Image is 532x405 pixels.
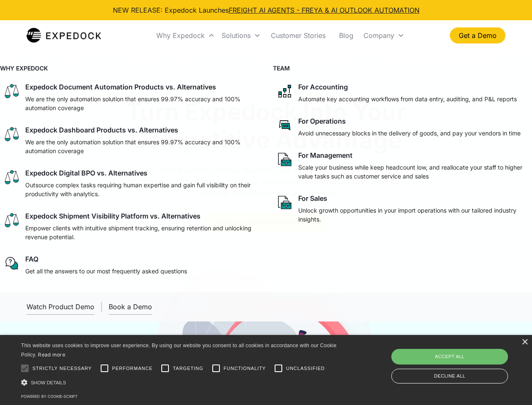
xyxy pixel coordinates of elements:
img: paper and bag icon [276,194,293,211]
img: network like icon [276,83,293,100]
p: Get all the answers to our most frequently asked questions [25,267,187,275]
img: rectangular chat bubble icon [276,117,293,134]
p: Scale your business while keep headcount low, and reallocate your staff to higher value tasks suc... [298,163,529,181]
a: open lightbox [27,299,94,315]
a: Powered by cookie-script [21,394,78,399]
span: This website uses cookies to improve user experience. By using our website you consent to all coo... [21,343,337,358]
a: FREIGHT AI AGENTS - FREYA & AI OUTLOOK AUTOMATION [229,6,420,14]
div: Book a Demo [109,302,152,311]
div: Solutions [218,21,264,50]
div: NEW RELEASE: Expedock Launches [113,5,420,15]
div: Expedock Shipment Visibility Platform vs. Alternatives [25,212,201,220]
div: Expedock Document Automation Products vs. Alternatives [25,83,216,91]
p: Unlock growth opportunities in your import operations with our tailored industry insights. [298,206,529,224]
span: Performance [112,365,153,372]
span: Functionality [224,365,266,372]
div: For Management [298,151,353,159]
div: FAQ [25,255,38,263]
p: We are the only automation solution that ensures 99.97% accuracy and 100% automation coverage [25,138,256,155]
img: scale icon [3,169,20,186]
span: Unclassified [286,365,325,372]
p: We are the only automation solution that ensures 99.97% accuracy and 100% automation coverage [25,94,256,112]
a: Read more [38,351,65,358]
div: For Operations [298,117,346,125]
img: scale icon [3,212,20,229]
div: Company [360,21,408,50]
div: Why Expedock [156,31,205,40]
div: Watch Product Demo [27,302,94,311]
div: For Accounting [298,83,348,91]
span: Strictly necessary [32,365,92,372]
img: paper and bag icon [276,151,293,168]
div: Why Expedock [153,21,218,50]
iframe: Chat Widget [392,314,532,405]
img: regular chat bubble icon [3,255,20,272]
span: Targeting [173,365,203,372]
img: scale icon [3,83,20,100]
p: Empower clients with intuitive shipment tracking, ensuring retention and unlocking revenue potent... [25,224,256,241]
a: Customer Stories [264,21,332,50]
div: For Sales [298,194,327,202]
a: Book a Demo [109,299,152,315]
a: home [27,27,101,44]
div: Expedock Digital BPO vs. Alternatives [25,169,147,177]
a: Blog [332,21,360,50]
img: Expedock Logo [27,27,101,44]
p: Automate key accounting workflows from data entry, auditing, and P&L reports [298,94,517,103]
p: Avoid unnecessary blocks in the delivery of goods, and pay your vendors in time [298,129,521,138]
img: scale icon [3,126,20,143]
div: Company [364,31,394,40]
div: Expedock Dashboard Products vs. Alternatives [25,126,178,134]
p: Outsource complex tasks requiring human expertise and gain full visibility on their productivity ... [25,181,256,198]
div: Solutions [222,31,251,40]
div: Show details [21,378,340,387]
span: Show details [31,380,66,385]
a: Get a Demo [450,27,505,43]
